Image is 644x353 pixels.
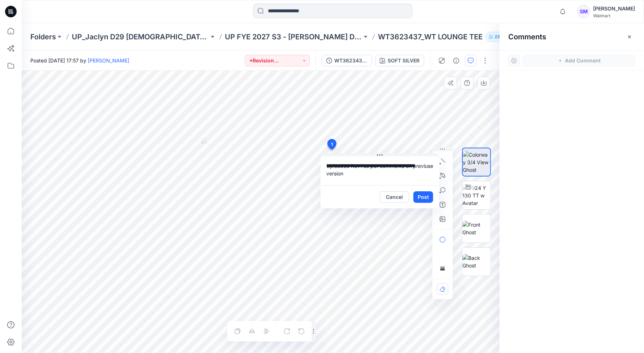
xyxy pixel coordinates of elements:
[413,191,433,203] button: Post
[508,32,546,41] h2: Comments
[462,221,491,236] img: Front Ghost
[463,151,490,174] img: Colorway 3/4 View Ghost
[523,55,635,66] button: Add Comment
[30,57,129,64] span: Posted [DATE] 17:57 by
[577,5,590,18] div: SM
[495,33,500,41] p: 23
[378,32,483,42] p: WT3623437_WT LOUNGE TEE
[375,55,424,66] button: SOFT SILVER
[593,13,635,18] div: Walmart
[486,32,509,42] button: 23
[451,55,462,66] button: Details
[334,57,367,65] div: WT3623437_ADM_Rev 1_WT LOUNGE TEE
[30,32,56,42] a: Folders
[331,141,333,148] span: 1
[462,184,491,207] img: 2024 Y 130 TT w Avatar
[380,191,409,203] button: Cancel
[225,32,362,42] a: UP FYE 2027 S3 - [PERSON_NAME] D29 [DEMOGRAPHIC_DATA] Sleepwear
[322,55,372,66] button: WT3623437_ADM_Rev 1_WT LOUNGE TEE
[388,57,419,65] div: SOFT SILVER
[88,57,129,64] a: [PERSON_NAME]
[72,32,209,42] a: UP_Jaclyn D29 [DEMOGRAPHIC_DATA] Sleep
[462,254,491,269] img: Back Ghost
[593,4,635,13] div: [PERSON_NAME]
